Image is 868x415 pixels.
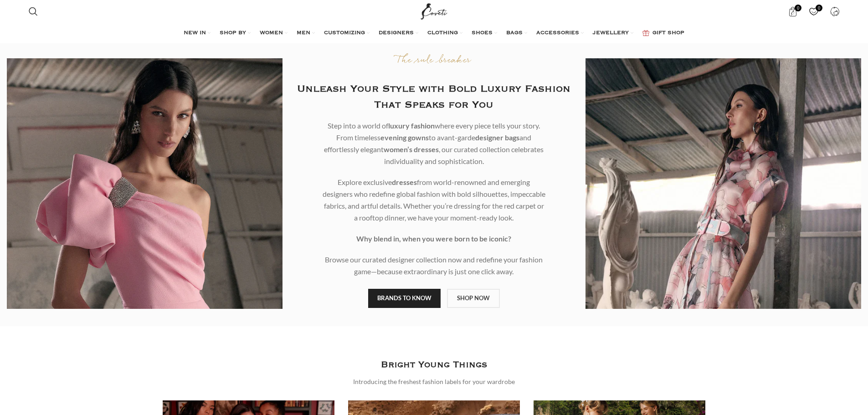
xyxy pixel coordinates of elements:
div: Main navigation [24,24,844,42]
span: JEWELLERY [593,30,629,37]
span: SHOP BY [220,30,246,37]
a: ACCESSORIES [536,24,584,42]
a: CLOTHING [427,24,462,42]
p: The rule breaker [296,54,572,67]
a: SHOES [472,24,497,42]
div: My Wishlist [804,2,823,20]
h2: Unleash Your Style with Bold Luxury Fashion That Speaks for You [296,81,572,113]
b: designer bags [475,133,519,142]
span: SHOES [472,30,493,37]
p: Browse our curated designer collection now and redefine your fashion game—because extraordinary i... [323,254,545,277]
b: luxury fashion [388,121,435,130]
p: Step into a world of where every piece tells your story. From timeless to avant-garde and effortl... [323,120,545,167]
h3: Bright Young Things [381,358,487,372]
a: CUSTOMIZING [324,24,370,42]
a: MEN [297,24,315,42]
span: 0 [816,5,822,11]
span: MEN [297,30,310,37]
a: BRANDS TO KNOW [368,289,441,308]
span: ACCESSORIES [536,30,579,37]
a: SHOP NOW [447,289,500,308]
span: BAGS [506,30,523,37]
p: Explore exclusive from world-renowned and emerging designers who redefine global fashion with bol... [323,176,545,224]
span: CLOTHING [427,30,458,37]
img: GiftBag [642,30,649,36]
span: GIFT SHOP [652,30,684,37]
b: women’s dresses [384,145,439,154]
a: 0 [804,2,823,20]
span: DESIGNERS [379,30,414,37]
a: SHOP BY [220,24,251,42]
span: NEW IN [184,30,206,37]
div: Introducing the freshest fashion labels for your wardrobe [353,377,515,387]
a: Search [24,2,42,20]
strong: Why blend in, when you were born to be iconic? [356,234,511,243]
span: CUSTOMIZING [324,30,365,37]
a: NEW IN [184,24,211,42]
a: Site logo [419,7,449,15]
a: WOMEN [260,24,288,42]
a: JEWELLERY [593,24,633,42]
b: dresses [392,178,417,186]
span: 0 [795,5,801,11]
a: GIFT SHOP [642,24,684,42]
b: evening gowns [380,133,429,142]
a: BAGS [506,24,527,42]
a: 0 [783,2,802,20]
a: DESIGNERS [379,24,418,42]
span: WOMEN [260,30,283,37]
